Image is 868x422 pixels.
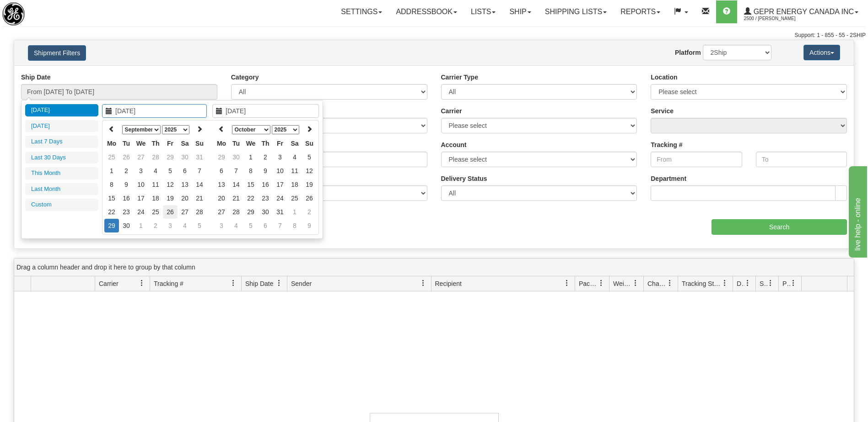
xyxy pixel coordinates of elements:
[14,258,854,276] div: grid grouping header
[628,275,643,291] a: Weight filter column settings
[273,164,287,178] td: 10
[651,152,742,167] input: From
[441,73,478,82] label: Carrier Type
[229,178,243,191] td: 14
[744,14,813,23] span: 2500 / [PERSON_NAME]
[25,104,98,116] li: [DATE]
[415,275,431,291] a: Sender filter column settings
[273,178,287,191] td: 17
[2,32,866,39] div: Support: 1 - 855 - 55 - 2SHIP
[104,219,119,232] td: 29
[229,219,243,232] td: 4
[712,219,847,235] input: Search
[740,275,755,291] a: Delivery Status filter column settings
[119,219,134,232] td: 30
[435,279,462,288] span: Recipient
[178,150,192,164] td: 30
[243,178,258,191] td: 15
[119,137,134,150] th: Tu
[178,191,192,205] td: 20
[579,279,598,288] span: Packages
[273,191,287,205] td: 24
[502,0,538,23] a: Ship
[104,164,119,178] td: 1
[717,275,733,291] a: Tracking Status filter column settings
[243,205,258,219] td: 29
[287,150,302,164] td: 4
[258,191,273,205] td: 23
[226,275,241,291] a: Tracking # filter column settings
[119,164,134,178] td: 2
[675,48,701,57] label: Platform
[302,137,317,150] th: Su
[291,279,312,288] span: Sender
[441,106,462,116] label: Carrier
[214,137,229,150] th: Mo
[229,137,243,150] th: Tu
[148,191,163,205] td: 18
[214,219,229,232] td: 3
[134,137,148,150] th: We
[651,73,677,82] label: Location
[214,150,229,164] td: 29
[273,137,287,150] th: Fr
[662,275,678,291] a: Charge filter column settings
[231,73,259,82] label: Category
[25,183,98,195] li: Last Month
[273,219,287,232] td: 7
[134,219,148,232] td: 1
[287,205,302,219] td: 1
[178,219,192,232] td: 4
[134,150,148,164] td: 27
[763,275,778,291] a: Shipment Issues filter column settings
[163,137,178,150] th: Fr
[134,275,150,291] a: Carrier filter column settings
[7,5,85,16] div: live help - online
[229,150,243,164] td: 30
[287,137,302,150] th: Sa
[258,164,273,178] td: 9
[178,137,192,150] th: Sa
[229,205,243,219] td: 28
[192,205,207,219] td: 28
[192,137,207,150] th: Su
[258,178,273,191] td: 16
[760,279,767,288] span: Shipment Issues
[148,205,163,219] td: 25
[163,191,178,205] td: 19
[214,178,229,191] td: 13
[737,0,865,23] a: GEPR Energy Canada Inc 2500 / [PERSON_NAME]
[178,205,192,219] td: 27
[119,178,134,191] td: 9
[243,219,258,232] td: 5
[21,73,51,82] label: Ship Date
[134,164,148,178] td: 3
[287,191,302,205] td: 25
[25,167,98,179] li: This Month
[163,150,178,164] td: 29
[163,164,178,178] td: 5
[258,137,273,150] th: Th
[104,137,119,150] th: Mo
[273,150,287,164] td: 3
[651,106,674,116] label: Service
[119,191,134,205] td: 16
[258,205,273,219] td: 30
[737,279,744,288] span: Delivery Status
[178,178,192,191] td: 13
[214,164,229,178] td: 6
[441,174,487,183] label: Delivery Status
[104,205,119,219] td: 22
[559,275,575,291] a: Recipient filter column settings
[786,275,801,291] a: Pickup Status filter column settings
[287,178,302,191] td: 18
[258,219,273,232] td: 6
[148,150,163,164] td: 28
[214,191,229,205] td: 20
[751,8,854,16] span: GEPR Energy Canada Inc
[163,178,178,191] td: 12
[682,279,722,288] span: Tracking Status
[148,137,163,150] th: Th
[25,136,98,148] li: Last 7 Days
[163,205,178,219] td: 26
